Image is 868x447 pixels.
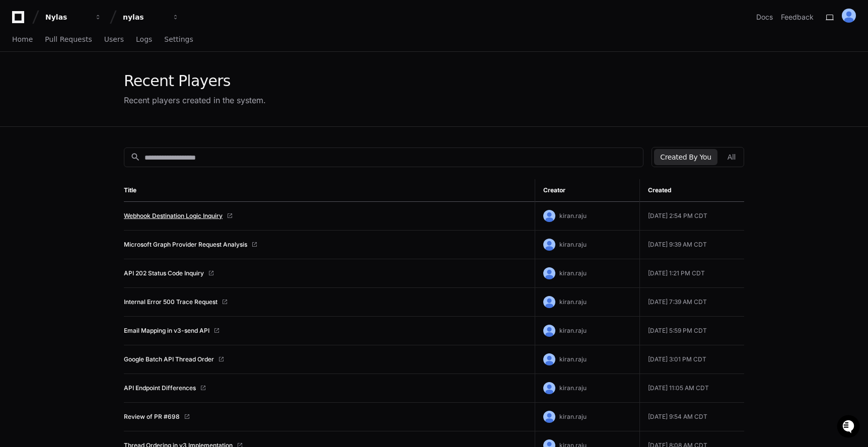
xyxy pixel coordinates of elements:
[124,269,204,277] a: API 202 Status Code Inquiry
[639,317,744,345] td: [DATE] 5:59 PM CDT
[12,28,33,51] a: Home
[100,106,122,113] span: Pylon
[124,384,196,392] a: API Endpoint Differences
[721,149,742,165] button: All
[45,36,92,42] span: Pull Requests
[535,179,639,202] th: Creator
[164,36,193,42] span: Settings
[639,374,744,403] td: [DATE] 11:05 AM CDT
[559,327,587,334] span: kiran.raju
[543,325,555,337] img: ALV-UjXdkCaxG7Ha6Z-zDHMTEPqXMlNFMnpHuOo2CVUViR2iaDDte_9HYgjrRZ0zHLyLySWwoP3Esd7mb4Ah-olhw-DLkFEvG...
[559,241,587,248] span: kiran.raju
[130,152,140,162] mat-icon: search
[756,12,773,22] a: Docs
[559,212,587,219] span: kiran.raju
[543,411,555,423] img: ALV-UjXdkCaxG7Ha6Z-zDHMTEPqXMlNFMnpHuOo2CVUViR2iaDDte_9HYgjrRZ0zHLyLySWwoP3Esd7mb4Ah-olhw-DLkFEvG...
[559,298,587,306] span: kiran.raju
[34,85,131,93] div: We're offline, we'll be back soon
[654,149,717,165] button: Created By You
[639,202,744,231] td: [DATE] 2:54 PM CDT
[123,12,166,22] div: nylas
[10,40,183,56] div: Welcome
[124,179,535,202] th: Title
[124,241,247,249] a: Microsoft Graph Provider Request Analysis
[12,36,33,42] span: Home
[543,353,555,365] img: ALV-UjXdkCaxG7Ha6Z-zDHMTEPqXMlNFMnpHuOo2CVUViR2iaDDte_9HYgjrRZ0zHLyLySWwoP3Esd7mb4Ah-olhw-DLkFEvG...
[639,403,744,431] td: [DATE] 9:54 AM CDT
[10,75,28,93] img: 1736555170064-99ba0984-63c1-480f-8ee9-699278ef63ed
[781,12,814,22] button: Feedback
[124,212,223,220] a: Webhook Destination Logic Inquiry
[34,75,165,85] div: Start new chat
[639,345,744,374] td: [DATE] 3:01 PM CDT
[559,269,587,277] span: kiran.raju
[136,36,152,42] span: Logs
[124,298,218,306] a: Internal Error 500 Trace Request
[104,36,124,42] span: Users
[639,231,744,259] td: [DATE] 9:39 AM CDT
[124,72,266,90] div: Recent Players
[543,210,555,222] img: ALV-UjXdkCaxG7Ha6Z-zDHMTEPqXMlNFMnpHuOo2CVUViR2iaDDte_9HYgjrRZ0zHLyLySWwoP3Esd7mb4Ah-olhw-DLkFEvG...
[124,355,214,363] a: Google Batch API Thread Order
[543,382,555,394] img: ALV-UjXdkCaxG7Ha6Z-zDHMTEPqXMlNFMnpHuOo2CVUViR2iaDDte_9HYgjrRZ0zHLyLySWwoP3Esd7mb4Ah-olhw-DLkFEvG...
[639,179,744,202] th: Created
[164,28,193,51] a: Settings
[71,105,122,113] a: Powered byPylon
[543,239,555,251] img: ALV-UjXdkCaxG7Ha6Z-zDHMTEPqXMlNFMnpHuOo2CVUViR2iaDDte_9HYgjrRZ0zHLyLySWwoP3Esd7mb4Ah-olhw-DLkFEvG...
[124,327,209,335] a: Email Mapping in v3-send API
[10,10,30,30] img: PlayerZero
[171,78,183,90] button: Start new chat
[543,296,555,308] img: ALV-UjXdkCaxG7Ha6Z-zDHMTEPqXMlNFMnpHuOo2CVUViR2iaDDte_9HYgjrRZ0zHLyLySWwoP3Esd7mb4Ah-olhw-DLkFEvG...
[559,355,587,363] span: kiran.raju
[559,413,587,420] span: kiran.raju
[41,8,106,26] button: Nylas
[124,94,266,106] div: Recent players created in the system.
[136,28,152,51] a: Logs
[842,9,856,23] img: ALV-UjXdkCaxG7Ha6Z-zDHMTEPqXMlNFMnpHuOo2CVUViR2iaDDte_9HYgjrRZ0zHLyLySWwoP3Esd7mb4Ah-olhw-DLkFEvG...
[543,267,555,279] img: ALV-UjXdkCaxG7Ha6Z-zDHMTEPqXMlNFMnpHuOo2CVUViR2iaDDte_9HYgjrRZ0zHLyLySWwoP3Esd7mb4Ah-olhw-DLkFEvG...
[559,384,587,392] span: kiran.raju
[104,28,124,51] a: Users
[45,12,89,22] div: Nylas
[639,259,744,288] td: [DATE] 1:21 PM CDT
[836,414,863,441] iframe: Open customer support
[119,8,183,26] button: nylas
[639,288,744,317] td: [DATE] 7:39 AM CDT
[124,413,180,421] a: Review of PR #698
[45,28,92,51] a: Pull Requests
